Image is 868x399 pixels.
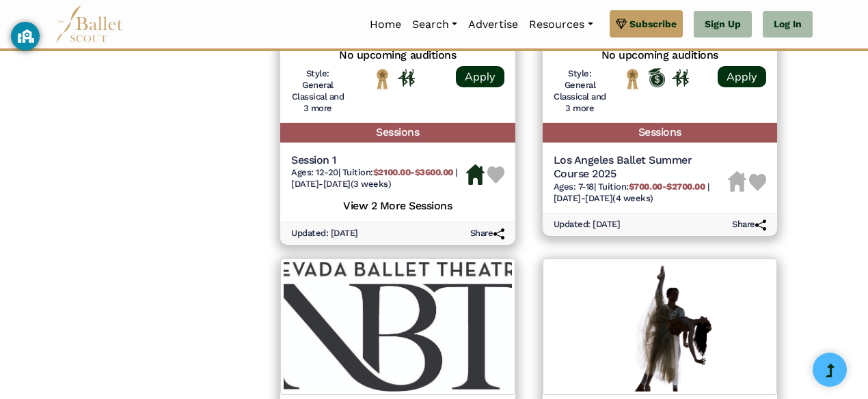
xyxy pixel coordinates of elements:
h6: Share [732,219,766,231]
a: Subscribe [610,10,683,38]
h5: Session 1 [291,153,466,168]
h6: Style: General Classical and 3 more [291,68,344,115]
h6: | | [291,167,466,190]
a: Apply [456,66,504,87]
h5: View 2 More Sessions [291,196,504,213]
a: Search [407,10,463,39]
span: Ages: 7-18 [554,181,594,192]
span: [DATE]-[DATE] (3 weeks) [291,179,391,189]
img: National [374,68,391,89]
img: National [624,68,641,89]
img: Logo [280,258,515,395]
img: Housing Available [466,164,485,185]
img: gem.svg [616,16,627,31]
h5: Sessions [543,123,778,143]
img: Offers Scholarship [648,68,665,87]
h6: Share [470,228,504,239]
h6: Style: General Classical and 3 more [554,68,607,115]
span: Ages: 12-20 [291,167,338,177]
span: [DATE]-[DATE] (4 weeks) [554,193,653,203]
a: Advertise [463,10,524,39]
img: Logo [543,258,778,395]
a: Resources [524,10,598,39]
span: Tuition: [598,181,707,192]
b: $700.00-$2700.00 [629,181,705,192]
span: Subscribe [629,16,677,31]
a: Sign Up [694,11,752,38]
h5: Sessions [280,123,515,143]
h5: No upcoming auditions [554,48,767,63]
a: Apply [718,66,766,87]
span: Tuition: [342,167,456,177]
button: GoGuardian Privacy Information [11,22,40,50]
h5: Los Angeles Ballet Summer Course 2025 [554,153,729,182]
img: In Person [672,69,689,87]
h6: Updated: [DATE] [291,228,358,239]
h6: | | [554,181,729,205]
a: Log In [763,11,813,38]
img: In Person [398,69,415,87]
h5: No upcoming auditions [291,48,504,63]
img: Heart [487,166,504,183]
img: Heart [749,174,766,191]
b: $2100.00-$3600.00 [373,167,453,177]
a: Home [364,10,407,39]
img: Housing Unavailable [728,171,746,192]
h6: Updated: [DATE] [554,219,621,231]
